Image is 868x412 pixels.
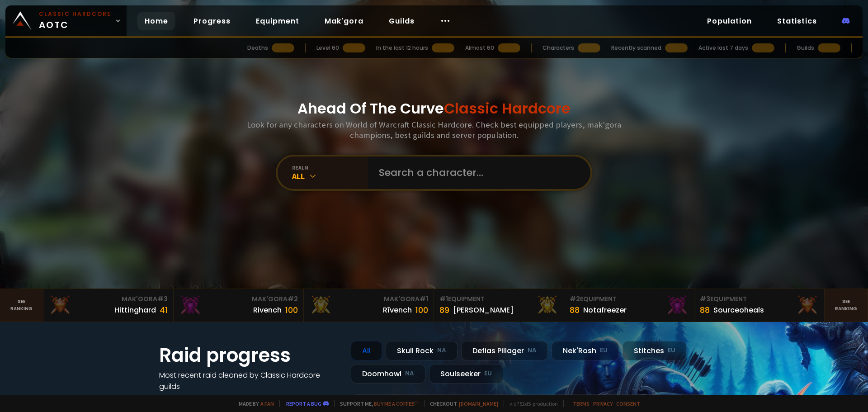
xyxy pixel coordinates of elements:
a: Equipment [249,12,307,30]
div: 100 [285,304,298,316]
div: All [292,171,368,181]
div: Characters [542,44,574,52]
a: Privacy [593,400,613,407]
a: Classic HardcoreAOTC [5,5,127,36]
a: Consent [616,400,640,407]
div: Notafreezer [583,304,627,316]
div: Soulseeker [429,364,503,384]
span: # 2 [288,294,298,303]
div: Active last 7 days [698,44,748,52]
div: Defias Pillager [461,341,548,360]
div: Mak'Gora [179,294,298,304]
div: 88 [700,304,710,316]
span: Support me, [334,400,419,407]
div: Hittinghard [114,304,156,316]
div: Guilds [797,44,814,52]
a: Progress [186,12,238,30]
div: [PERSON_NAME] [453,304,514,316]
a: Terms [573,400,590,407]
div: 100 [415,304,428,316]
div: Rivench [253,304,282,316]
span: # 3 [700,294,710,303]
h4: Most recent raid cleaned by Classic Hardcore guilds [159,369,340,392]
a: [DOMAIN_NAME] [459,400,498,407]
div: Equipment [700,294,819,304]
small: Classic Hardcore [39,10,111,18]
input: Search a character... [373,156,580,189]
div: Stitches [623,341,687,360]
div: 89 [439,304,449,316]
small: EU [484,369,492,378]
a: #3Equipment88Sourceoheals [694,289,825,322]
div: Mak'Gora [49,294,168,304]
span: # 2 [570,294,580,303]
h3: Look for any characters on World of Warcraft Classic Hardcore. Check best equipped players, mak'g... [243,119,625,140]
a: Buy me a coffee [374,400,419,407]
div: Nek'Rosh [552,341,619,360]
a: #1Equipment89[PERSON_NAME] [434,289,564,322]
div: Equipment [570,294,689,304]
small: EU [668,346,675,355]
a: Population [700,12,759,30]
a: Statistics [770,12,824,30]
div: Equipment [439,294,558,304]
div: 41 [160,304,168,316]
div: Doomhowl [351,364,425,384]
a: Mak'gora [317,12,371,30]
a: #2Equipment88Notafreezer [564,289,694,322]
div: Mak'Gora [309,294,428,304]
div: All [351,341,382,360]
div: Sourceoheals [713,304,764,316]
a: Guilds [382,12,422,30]
small: NA [437,346,446,355]
a: Seeranking [825,289,868,322]
div: Almost 60 [465,44,494,52]
h1: Ahead Of The Curve [297,98,571,119]
span: # 3 [157,294,168,303]
span: # 1 [439,294,448,303]
span: AOTC [39,10,111,32]
a: Mak'Gora#2Rivench100 [174,289,304,322]
div: 88 [570,304,580,316]
a: See all progress [159,393,218,403]
a: Mak'Gora#1Rîvench100 [304,289,434,322]
a: Home [137,12,175,30]
div: Skull Rock [386,341,458,360]
span: Checkout [424,400,498,407]
h1: Raid progress [159,341,340,369]
div: Recently scanned [611,44,661,52]
span: # 1 [420,294,428,303]
small: NA [405,369,414,378]
div: In the last 12 hours [376,44,428,52]
span: v. d752d5 - production [504,400,558,407]
div: Level 60 [316,44,339,52]
span: Classic Hardcore [444,98,571,118]
div: Rîvench [383,304,412,316]
div: realm [292,164,368,171]
a: Report a bug [286,400,321,407]
a: a fan [260,400,274,407]
div: Deaths [247,44,268,52]
a: Mak'Gora#3Hittinghard41 [43,289,174,322]
span: Made by [233,400,274,407]
small: EU [600,346,608,355]
small: NA [528,346,537,355]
